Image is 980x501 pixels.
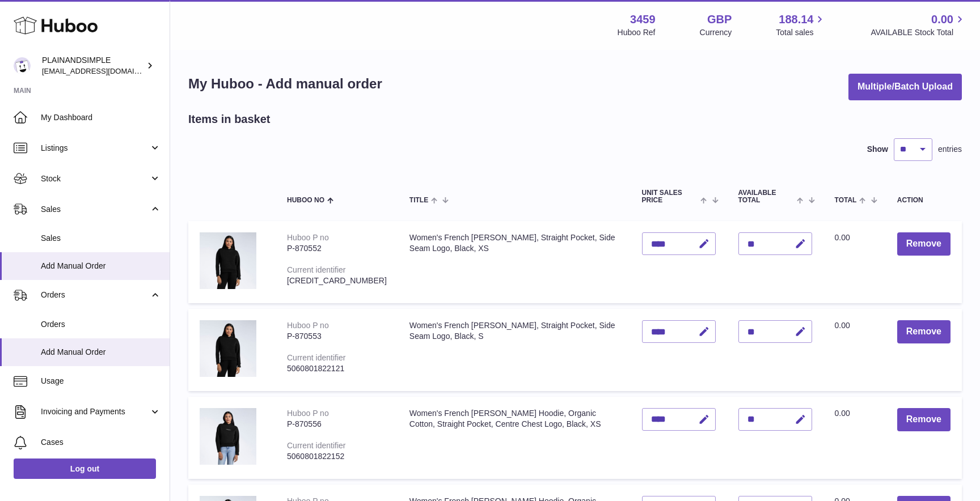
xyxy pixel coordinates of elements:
img: Women's French Terry Hoodie, Straight Pocket, Side Seam Logo, Black, XS [200,232,256,289]
span: Total sales [776,27,826,38]
span: Sales [41,204,149,215]
button: Remove [897,408,951,431]
span: Huboo no [287,197,324,204]
span: Add Manual Order [41,347,161,358]
img: Women's French Terry Hoodie, Organic Cotton, Straight Pocket, Centre Chest Logo, Black, XS [200,408,256,465]
a: 0.00 AVAILABLE Stock Total [871,12,966,38]
span: 0.00 [835,409,850,418]
div: P-870553 [287,331,387,342]
td: Women's French [PERSON_NAME] Hoodie, Organic Cotton, Straight Pocket, Centre Chest Logo, Black, XS [398,397,631,479]
span: Invoicing and Payments [41,406,149,417]
a: Log out [14,458,156,479]
td: Women's French [PERSON_NAME], Straight Pocket, Side Seam Logo, Black, XS [398,221,631,303]
div: Huboo Ref [618,27,656,38]
div: Action [897,197,951,204]
div: Current identifier [287,353,346,362]
div: P-870552 [287,243,387,254]
span: Unit Sales Price [642,189,698,204]
img: duco@plainandsimple.com [14,57,31,74]
span: Orders [41,319,161,330]
span: entries [938,144,962,155]
span: 0.00 [835,233,850,242]
td: Women's French [PERSON_NAME], Straight Pocket, Side Seam Logo, Black, S [398,309,631,391]
div: Currency [700,27,732,38]
div: P-870556 [287,419,387,430]
span: My Dashboard [41,112,161,123]
div: Huboo P no [287,409,329,418]
div: Huboo P no [287,321,329,330]
h1: My Huboo - Add manual order [188,75,382,93]
h2: Items in basket [188,112,271,127]
span: 0.00 [931,12,953,27]
span: Sales [41,233,161,244]
button: Remove [897,320,951,343]
div: 5060801822152 [287,451,387,462]
div: PLAINANDSIMPLE [42,55,144,77]
label: Show [867,144,888,155]
span: Cases [41,437,161,448]
span: AVAILABLE Total [738,189,795,204]
span: Total [835,197,857,204]
button: Remove [897,232,951,256]
span: Add Manual Order [41,261,161,271]
span: Stock [41,173,149,184]
button: Multiple/Batch Upload [848,74,962,100]
span: Orders [41,290,149,300]
span: Listings [41,143,149,154]
div: Current identifier [287,441,346,450]
img: Women's French Terry Hoodie, Straight Pocket, Side Seam Logo, Black, S [200,320,256,377]
div: Current identifier [287,265,346,274]
span: 0.00 [835,321,850,330]
span: [EMAIL_ADDRESS][DOMAIN_NAME] [42,66,167,75]
span: AVAILABLE Stock Total [871,27,966,38]
a: 188.14 Total sales [776,12,826,38]
strong: GBP [707,12,732,27]
span: Usage [41,376,161,387]
div: 5060801822121 [287,363,387,374]
strong: 3459 [630,12,656,27]
span: Title [409,197,428,204]
span: 188.14 [779,12,813,27]
div: Huboo P no [287,233,329,242]
div: [CREDIT_CARD_NUMBER] [287,275,387,286]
